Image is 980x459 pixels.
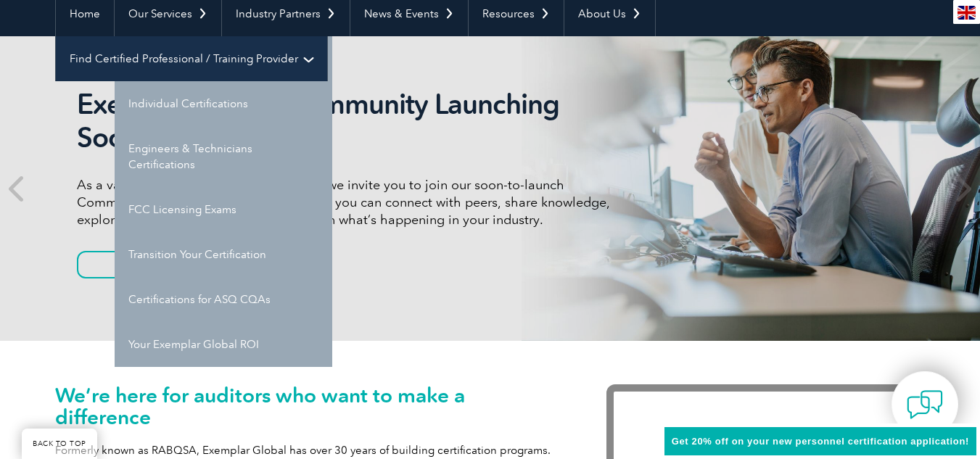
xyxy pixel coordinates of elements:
[115,232,332,277] a: Transition Your Certification
[115,187,332,232] a: FCC Licensing Exams
[77,176,621,228] p: As a valued member of Exemplar Global, we invite you to join our soon-to-launch Community—a fun, ...
[77,88,621,154] h2: Exemplar Global Community Launching Soon
[115,322,332,367] a: Your Exemplar Global ROI
[907,386,943,423] img: contact-chat.png
[672,436,969,447] span: Get 20% off on your new personnel certification application!
[115,277,332,322] a: Certifications for ASQ CQAs
[115,126,332,187] a: Engineers & Technicians Certifications
[115,81,332,126] a: Individual Certifications
[55,384,563,428] h1: We’re here for auditors who want to make a difference
[56,36,327,81] a: Find Certified Professional / Training Provider
[77,251,228,278] a: Learn More
[958,6,976,20] img: en
[22,429,97,459] a: BACK TO TOP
